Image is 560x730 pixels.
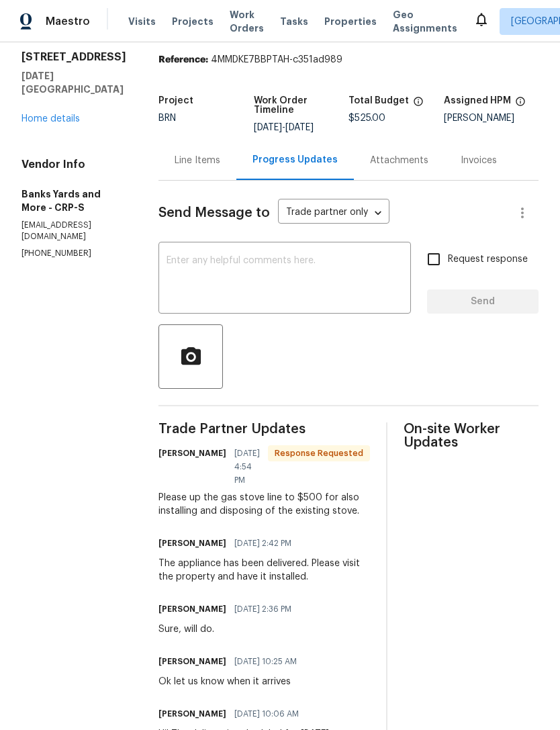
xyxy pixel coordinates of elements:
[404,422,539,449] span: On-site Worker Updates
[448,253,528,267] span: Request response
[413,96,424,113] span: The total cost of line items that have been proposed by Opendoor. This sum includes line items th...
[158,602,226,616] h6: [PERSON_NAME]
[128,15,156,28] span: Visits
[158,422,370,436] span: Trade Partner Updates
[158,206,270,220] span: Send Message to
[254,123,314,132] span: -
[252,153,338,167] div: Progress Updates
[234,707,299,721] span: [DATE] 10:06 AM
[21,114,80,124] a: Home details
[175,154,220,167] div: Line Items
[21,50,126,64] h2: [STREET_ADDRESS]
[158,537,226,550] h6: [PERSON_NAME]
[285,123,314,132] span: [DATE]
[158,623,299,636] div: Sure, will do.
[234,655,297,668] span: [DATE] 10:25 AM
[158,53,539,66] div: 4MMDKE7BBPTAH-c351ad989
[234,447,260,487] span: [DATE] 4:54 PM
[21,248,126,259] p: [PHONE_NUMBER]
[158,707,226,721] h6: [PERSON_NAME]
[158,113,176,123] span: BRN
[234,537,291,550] span: [DATE] 2:42 PM
[158,491,370,518] div: Please up the gas stove line to $500 for also installing and disposing of the existing stove.
[230,8,264,35] span: Work Orders
[444,96,511,105] h5: Assigned HPM
[21,187,126,214] h5: Banks Yards and More - CRP-S
[348,113,385,123] span: $525.00
[172,15,214,28] span: Projects
[158,655,226,668] h6: [PERSON_NAME]
[280,17,308,26] span: Tasks
[515,96,526,113] span: The hpm assigned to this work order.
[158,557,370,584] div: The appliance has been delivered. Please visit the property and have it installed.
[269,447,369,460] span: Response Requested
[324,15,377,28] span: Properties
[234,602,291,616] span: [DATE] 2:36 PM
[46,15,90,28] span: Maestro
[158,675,305,688] div: Ok let us know when it arrives
[21,220,126,242] p: [EMAIL_ADDRESS][DOMAIN_NAME]
[393,8,457,35] span: Geo Assignments
[254,123,282,132] span: [DATE]
[21,158,126,171] h4: Vendor Info
[158,447,226,460] h6: [PERSON_NAME]
[158,55,208,64] b: Reference:
[444,113,539,123] div: [PERSON_NAME]
[370,154,428,167] div: Attachments
[278,202,389,224] div: Trade partner only
[158,96,193,105] h5: Project
[348,96,409,105] h5: Total Budget
[21,69,126,96] h5: [DATE][GEOGRAPHIC_DATA]
[461,154,497,167] div: Invoices
[254,96,349,115] h5: Work Order Timeline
